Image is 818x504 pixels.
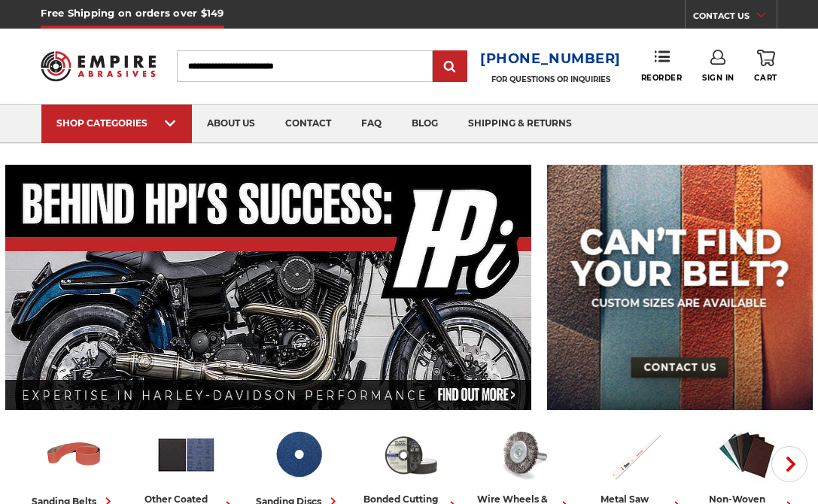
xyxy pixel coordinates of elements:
[604,424,666,486] img: Metal Saw Blades
[702,73,734,83] span: Sign In
[480,74,621,84] p: FOR QUESTIONS OR INQUIRIES
[41,44,156,89] img: Empire Abrasives
[397,105,453,143] a: blog
[192,105,270,143] a: about us
[435,52,465,82] input: Submit
[5,165,532,410] img: Banner for an interview featuring Horsepower Inc who makes Harley performance upgrades featured o...
[641,50,683,82] a: Reorder
[379,424,442,486] img: Bonded Cutting & Grinding
[716,424,778,486] img: Non-woven Abrasives
[43,424,105,486] img: Sanding Belts
[547,165,813,410] img: promo banner for custom belts.
[641,73,683,83] span: Reorder
[693,8,777,29] a: CONTACT US
[754,50,777,83] a: Cart
[346,105,397,143] a: faq
[270,105,346,143] a: contact
[771,446,807,482] button: Next
[754,73,777,83] span: Cart
[267,424,330,486] img: Sanding Discs
[491,424,554,486] img: Wire Wheels & Brushes
[480,48,621,70] a: [PHONE_NUMBER]
[155,424,217,486] img: Other Coated Abrasives
[56,117,177,129] div: SHOP CATEGORIES
[453,105,587,143] a: shipping & returns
